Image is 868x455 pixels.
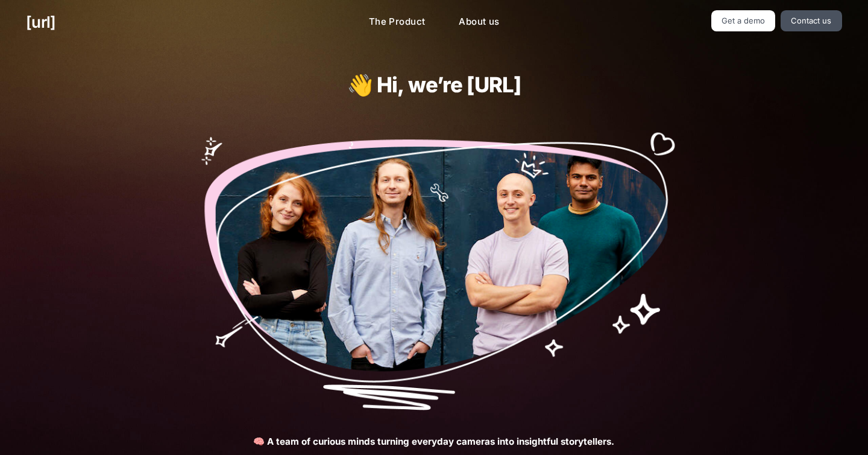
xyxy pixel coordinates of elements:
a: [URL] [26,10,55,34]
h1: 👋 Hi, we’re [URL] [237,73,631,97]
a: Get a demo [711,10,776,31]
strong: 🧠 A team of curious minds turning everyday cameras into insightful storytellers. [253,436,614,447]
a: About us [449,10,509,34]
a: The Product [359,10,435,34]
a: Contact us [781,10,842,31]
